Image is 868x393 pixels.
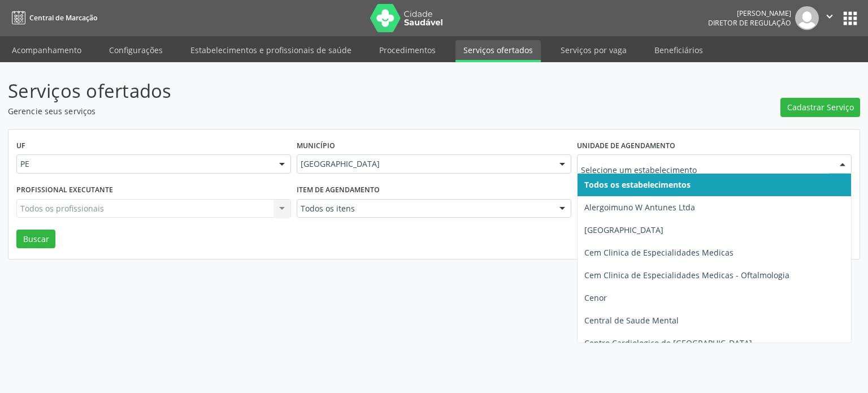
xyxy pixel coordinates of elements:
a: Procedimentos [371,40,444,60]
div: [PERSON_NAME] [708,8,791,18]
a: Central de Marcação [8,8,97,27]
input: Selecione um estabelecimento [581,158,828,181]
button: apps [840,8,860,28]
span: Diretor de regulação [708,18,791,28]
a: Estabelecimentos e profissionais de saúde [183,40,359,60]
span: Cenor [584,292,607,303]
a: Configurações [101,40,171,60]
span: Central de Marcação [29,13,97,23]
span: Cem Clinica de Especialidades Medicas [584,247,734,258]
p: Gerencie seus serviços [8,105,605,117]
a: Acompanhamento [4,40,89,60]
span: Cadastrar Serviço [787,101,854,113]
span: Todos os itens [301,203,548,214]
button: Buscar [16,230,55,249]
button:  [819,6,840,30]
img: img [795,6,819,30]
span: Alergoimuno W Antunes Ltda [584,202,695,213]
a: Beneficiários [646,40,711,60]
span: [GEOGRAPHIC_DATA] [301,158,548,170]
span: [GEOGRAPHIC_DATA] [584,224,663,235]
label: Item de agendamento [297,182,380,199]
button: Cadastrar Serviço [780,98,860,117]
span: PE [20,158,268,170]
label: Profissional executante [16,182,113,199]
i:  [823,10,836,23]
span: Centro Cardiologico de [GEOGRAPHIC_DATA] [584,338,752,348]
a: Serviços por vaga [553,40,635,60]
label: Unidade de agendamento [577,137,675,155]
label: UF [16,137,25,155]
label: Município [297,137,335,155]
p: Serviços ofertados [8,77,605,105]
span: Cem Clinica de Especialidades Medicas - Oftalmologia [584,270,789,280]
span: Todos os estabelecimentos [584,179,691,190]
span: Central de Saude Mental [584,315,679,326]
a: Serviços ofertados [455,40,541,62]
